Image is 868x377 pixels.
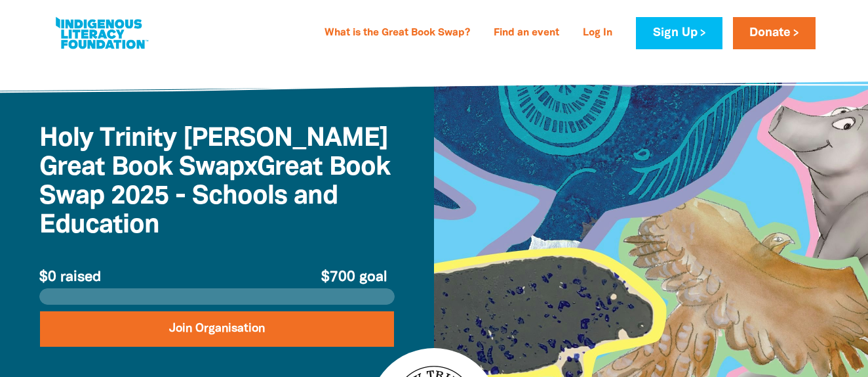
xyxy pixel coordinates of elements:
[733,17,816,49] a: Donate
[39,127,390,238] span: Holy Trinity [PERSON_NAME] Great Book Swap x Great Book Swap 2025 - Schools and Education
[636,17,722,49] a: Sign Up
[210,267,387,288] span: $700 goal
[317,23,478,44] a: What is the Great Book Swap?
[40,311,394,347] button: Join Organisation
[39,267,217,288] span: $0 raised
[486,23,567,44] a: Find an event
[575,23,620,44] a: Log In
